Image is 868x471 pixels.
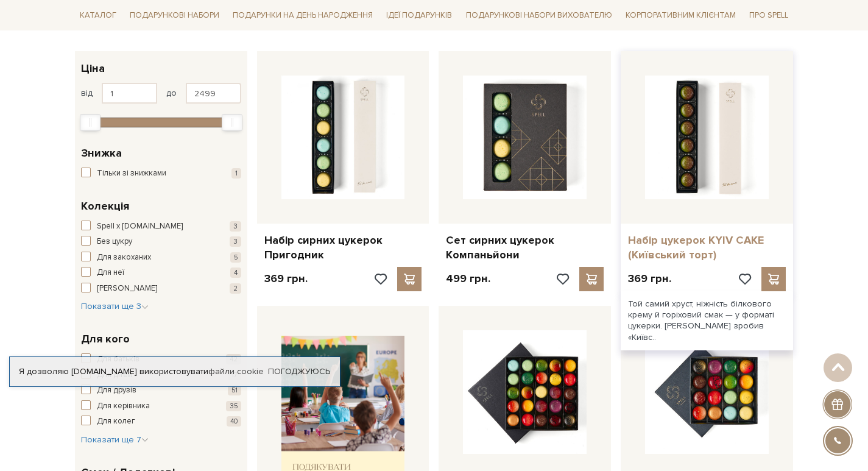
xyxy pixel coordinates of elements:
button: Для друзів 51 [81,384,241,397]
button: Без цукру 3 [81,236,241,248]
span: Показати ще 7 [81,434,149,445]
button: Для неї 4 [81,267,241,279]
span: Для неї [97,267,124,279]
button: Показати ще 7 [81,434,149,446]
a: Каталог [75,6,121,25]
button: Для колег 40 [81,416,241,428]
button: Тільки зі знижками 1 [81,168,241,180]
span: Для кого [81,331,130,347]
span: Spell x [DOMAIN_NAME] [97,221,183,233]
a: Ідеї подарунків [381,6,457,25]
span: Для колег [97,416,135,428]
p: 499 грн. [446,272,490,286]
span: 1 [231,168,241,179]
span: від [81,88,93,99]
a: Подарункові набори [125,6,224,25]
a: файли cookie [208,366,264,377]
span: Знижка [81,145,122,161]
p: 369 грн. [628,272,671,286]
span: 3 [230,221,241,232]
button: Показати ще 3 [81,300,149,313]
a: Погоджуюсь [268,366,330,377]
span: 42 [226,354,241,364]
span: Без цукру [97,236,132,248]
button: Для батьків 42 [81,353,241,366]
span: Ціна [81,60,105,77]
a: Про Spell [744,6,793,25]
span: 2 [230,283,241,294]
span: до [166,88,177,99]
span: 5 [230,252,241,263]
a: Сет сирних цукерок Компаньйони [446,233,604,262]
a: Подарунки на День народження [228,6,378,25]
div: Той самий хруст, ніжність білкового крему й горіховий смак — у форматі цукерки. [PERSON_NAME] зро... [621,291,793,350]
input: Ціна [186,83,241,104]
a: Подарункові набори вихователю [461,5,617,26]
span: Для керівника [97,400,150,413]
button: Для керівника 35 [81,400,241,413]
span: Тільки зі знижками [97,168,166,180]
span: Показати ще 3 [81,301,149,311]
div: Max [222,114,242,131]
div: Min [80,114,101,131]
span: [PERSON_NAME] [97,283,157,295]
span: 51 [228,385,241,395]
span: Для друзів [97,384,136,397]
span: Колекція [81,198,129,214]
button: Для закоханих 5 [81,252,241,264]
p: 369 грн. [264,272,308,286]
a: Набір цукерок KYIV CAKE (Київський торт) [628,233,786,262]
span: Для закоханих [97,252,151,264]
input: Ціна [102,83,157,104]
a: Корпоративним клієнтам [621,5,741,26]
button: [PERSON_NAME] 2 [81,283,241,295]
span: 4 [230,267,241,278]
span: 3 [230,236,241,247]
div: Я дозволяю [DOMAIN_NAME] використовувати [10,366,340,377]
button: Spell x [DOMAIN_NAME] 3 [81,221,241,233]
a: Набір сирних цукерок Пригодник [264,233,422,262]
span: 40 [227,416,241,427]
span: 35 [226,401,241,411]
span: Для батьків [97,353,139,366]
